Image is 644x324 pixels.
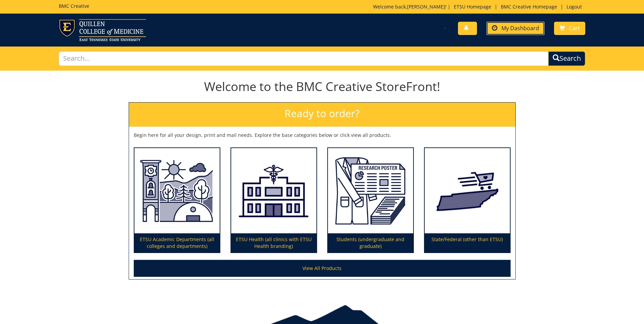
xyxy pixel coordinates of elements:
[134,148,220,253] a: ETSU Academic Departments (all colleges and departments)
[134,132,511,139] p: Begin here for all your design, print and mail needs. Explore the base categories below or click ...
[450,3,495,10] a: ETSU Homepage
[134,260,511,277] a: View All Products
[548,51,585,66] button: Search
[59,19,146,41] img: ETSU logo
[407,3,445,10] a: [PERSON_NAME]
[231,148,316,253] a: ETSU Health (all clinics with ETSU Health branding)
[129,80,516,93] h1: Welcome to the BMC Creative StoreFront!
[134,148,220,234] img: ETSU Academic Departments (all colleges and departments)
[328,233,413,252] p: Students (undergraduate and graduate)
[497,3,560,10] a: BMC Creative Homepage
[425,148,510,234] img: State/Federal (other than ETSU)
[486,22,545,35] a: My Dashboard
[554,22,585,35] a: Cart
[129,103,515,127] h2: Ready to order?
[328,148,413,253] a: Students (undergraduate and graduate)
[563,3,585,10] a: Logout
[569,24,580,32] span: Cart
[231,233,316,252] p: ETSU Health (all clinics with ETSU Health branding)
[425,148,510,253] a: State/Federal (other than ETSU)
[59,51,549,66] input: Search...
[501,24,539,32] span: My Dashboard
[328,148,413,234] img: Students (undergraduate and graduate)
[59,3,89,8] h5: BMC Creative
[231,148,316,234] img: ETSU Health (all clinics with ETSU Health branding)
[373,3,585,10] p: Welcome back, ! | | |
[134,233,220,252] p: ETSU Academic Departments (all colleges and departments)
[425,233,510,252] p: State/Federal (other than ETSU)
